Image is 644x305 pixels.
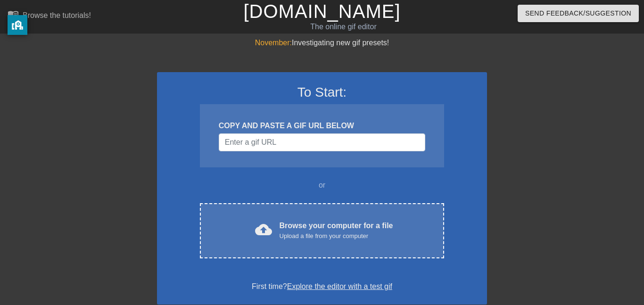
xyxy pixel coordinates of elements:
[157,37,487,49] div: Investigating new gif presets!
[525,8,631,19] span: Send Feedback/Suggestion
[219,133,425,151] input: Username
[8,15,27,35] button: privacy banner
[169,281,475,292] div: First time?
[219,21,467,33] div: The online gif editor
[219,120,425,132] div: COPY AND PASTE A GIF URL BELOW
[255,39,292,47] span: November:
[287,282,392,290] a: Explore the editor with a test gif
[280,220,393,241] div: Browse your computer for a file
[518,5,639,22] button: Send Feedback/Suggestion
[8,9,19,20] span: menu_book
[23,11,91,19] div: Browse the tutorials!
[169,84,475,100] h3: To Start:
[280,231,393,241] div: Upload a file from your computer
[182,180,462,191] div: or
[255,221,272,238] span: cloud_upload
[8,9,91,24] a: Browse the tutorials!
[243,1,400,22] a: [DOMAIN_NAME]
